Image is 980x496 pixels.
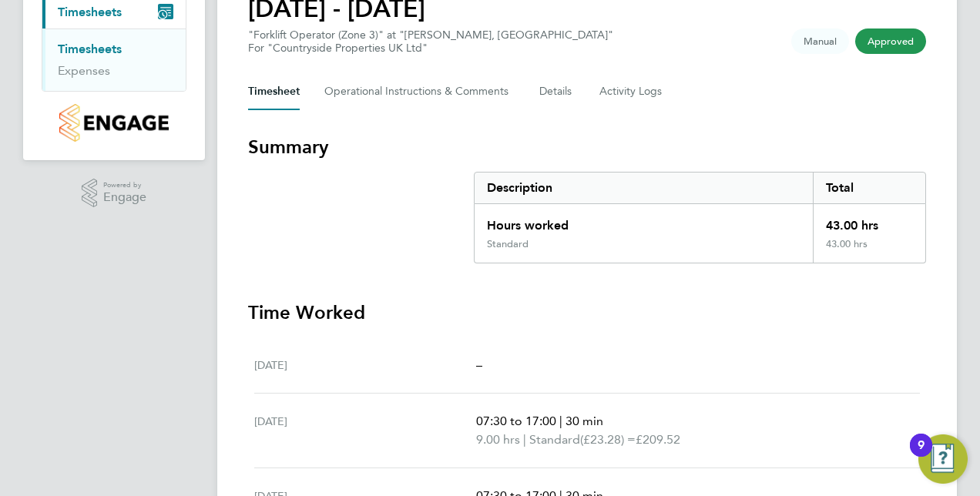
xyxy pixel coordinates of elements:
div: "Forklift Operator (Zone 3)" at "[PERSON_NAME], [GEOGRAPHIC_DATA]" [248,28,613,55]
div: For "Countryside Properties UK Ltd" [248,42,613,55]
div: [DATE] [254,356,476,374]
span: – [476,357,482,372]
div: Summary [474,172,926,263]
span: 07:30 to 17:00 [476,414,556,428]
span: 9.00 hrs [476,432,520,447]
button: Operational Instructions & Comments [324,73,515,110]
span: Standard [529,431,580,449]
button: Open Resource Center, 9 new notifications [918,434,968,484]
button: Details [539,73,575,110]
div: 43.00 hrs [813,204,925,238]
div: 9 [918,445,925,465]
div: Timesheets [42,28,186,91]
a: Powered byEngage [82,179,147,208]
div: [DATE] [254,412,476,449]
img: countryside-properties-logo-retina.png [59,104,168,142]
div: Description [475,173,813,203]
a: Expenses [58,63,110,78]
span: £209.52 [636,432,680,447]
span: Powered by [103,179,146,192]
h3: Time Worked [248,300,926,325]
button: Activity Logs [599,73,664,110]
span: This timesheet was manually created. [791,28,849,54]
h3: Summary [248,135,926,159]
div: 43.00 hrs [813,238,925,263]
a: Timesheets [58,42,122,56]
div: Hours worked [475,204,813,238]
button: Timesheet [248,73,300,110]
span: | [559,414,562,428]
span: Engage [103,191,146,204]
span: | [523,432,526,447]
span: Timesheets [58,5,122,19]
span: This timesheet has been approved. [855,28,926,54]
div: Total [813,173,925,203]
span: 30 min [566,414,603,428]
div: Standard [487,238,529,250]
a: Go to home page [42,104,186,142]
span: (£23.28) = [580,432,636,447]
